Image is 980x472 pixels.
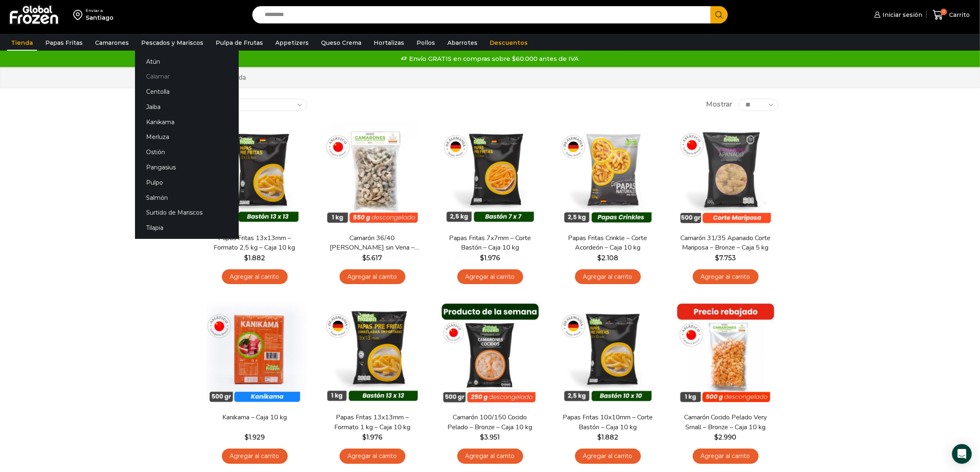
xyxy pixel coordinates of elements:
[135,114,239,130] a: Kanikama
[480,433,484,441] span: $
[715,433,719,441] span: $
[135,145,239,160] a: Ostión
[135,130,239,145] a: Merluza
[952,444,972,464] div: Open Intercom Messenger
[560,234,655,252] a: Papas Fritas Crinkle – Corte Acordeón – Caja 10 kg
[693,269,759,285] a: Agregar al carrito: “Camarón 31/35 Apanado Corte Mariposa - Bronze - Caja 5 kg”
[135,205,239,220] a: Surtido de Mariscos
[137,35,207,51] a: Pescados y Mariscos
[947,11,970,19] span: Carrito
[7,35,37,51] a: Tienda
[340,449,405,464] a: Agregar al carrito: “Papas Fritas 13x13mm - Formato 1 kg - Caja 10 kg”
[480,433,500,441] bdi: 3.951
[457,269,523,285] a: Agregar al carrito: “Papas Fritas 7x7mm - Corte Bastón - Caja 10 kg”
[244,433,249,441] span: $
[560,413,655,432] a: Papas Fritas 10x10mm – Corte Bastón – Caja 10 kg
[244,254,248,262] span: $
[597,433,618,441] bdi: 1.882
[715,433,737,441] bdi: 2.990
[412,35,439,51] a: Pollos
[222,269,288,285] a: Agregar al carrito: “Papas Fritas 13x13mm - Formato 2,5 kg - Caja 10 kg”
[86,14,114,22] div: Santiago
[222,449,288,464] a: Agregar al carrito: “Kanikama – Caja 10 kg”
[710,6,728,23] button: Search button
[135,99,239,115] a: Jaiba
[575,449,641,464] a: Agregar al carrito: “Papas Fritas 10x10mm - Corte Bastón - Caja 10 kg”
[207,234,302,252] a: Papas Fritas 13x13mm – Formato 2,5 kg – Caja 10 kg
[271,35,313,51] a: Appetizers
[135,160,239,175] a: Pangasius
[480,254,484,262] span: $
[362,433,382,441] bdi: 1.976
[480,254,500,262] bdi: 1.976
[931,5,972,25] a: 0 Carrito
[597,254,601,262] span: $
[442,234,537,252] a: Papas Fritas 7x7mm – Corte Bastón – Caja 10 kg
[706,100,732,109] span: Mostrar
[244,433,265,441] bdi: 1.929
[202,99,307,111] select: Pedido de la tienda
[86,8,114,14] div: Enviar a
[597,433,601,441] span: $
[244,254,265,262] bdi: 1.882
[678,413,773,432] a: Camarón Cocido Pelado Very Small – Bronze – Caja 10 kg
[715,254,719,262] span: $
[135,190,239,205] a: Salmón
[940,9,947,15] span: 0
[73,8,86,22] img: address-field-icon.svg
[135,84,239,99] a: Centolla
[370,35,408,51] a: Hortalizas
[443,35,482,51] a: Abarrotes
[715,254,736,262] bdi: 7.753
[325,413,419,432] a: Papas Fritas 13x13mm – Formato 1 kg – Caja 10 kg
[575,269,641,285] a: Agregar al carrito: “Papas Fritas Crinkle - Corte Acordeón - Caja 10 kg”
[325,234,419,252] a: Camarón 36/40 [PERSON_NAME] sin Vena – Bronze – Caja 10 kg
[363,254,367,262] span: $
[207,413,302,422] a: Kanikama – Caja 10 kg
[212,35,267,51] a: Pulpa de Frutas
[135,54,239,69] a: Atún
[41,35,87,51] a: Papas Fritas
[457,449,523,464] a: Agregar al carrito: “Camarón 100/150 Cocido Pelado - Bronze - Caja 10 kg”
[597,254,618,262] bdi: 2.108
[135,69,239,84] a: Calamar
[91,35,133,51] a: Camarones
[362,433,366,441] span: $
[442,413,537,432] a: Camarón 100/150 Cocido Pelado – Bronze – Caja 10 kg
[678,234,773,252] a: Camarón 31/35 Apanado Corte Mariposa – Bronze – Caja 5 kg
[872,7,922,23] a: Iniciar sesión
[317,35,365,51] a: Queso Crema
[880,11,922,19] span: Iniciar sesión
[135,175,239,190] a: Pulpo
[486,35,532,51] a: Descuentos
[363,254,382,262] bdi: 5.617
[693,449,759,464] a: Agregar al carrito: “Camarón Cocido Pelado Very Small - Bronze - Caja 10 kg”
[135,220,239,236] a: Tilapia
[340,269,405,285] a: Agregar al carrito: “Camarón 36/40 Crudo Pelado sin Vena - Bronze - Caja 10 kg”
